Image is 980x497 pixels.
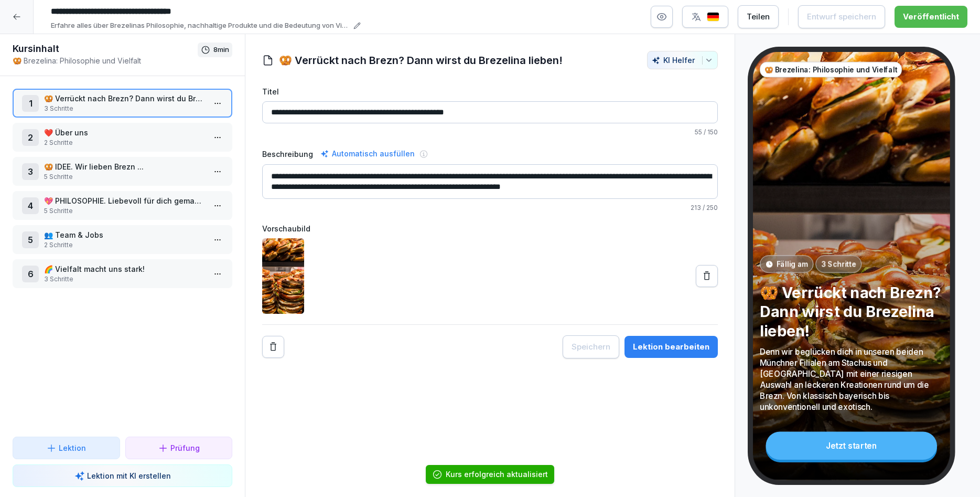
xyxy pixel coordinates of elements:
[44,229,205,240] p: 👥 Team & Jobs
[747,11,770,23] div: Teilen
[764,65,897,75] p: 🥨 Brezelina: Philosophie und Vielfalt
[13,123,232,152] div: 2❤️ Über uns2 Schritte
[22,197,39,214] div: 4
[170,442,200,453] p: Prüfung
[13,464,232,487] button: Lektion mit KI erstellen
[262,223,718,234] label: Vorschaubild
[44,138,205,147] p: 2 Schritte
[13,157,232,186] div: 3🥨 IDEE. Wir lieben Brezn ...5 Schritte
[51,20,350,31] p: Erfahre alles über Brezelinas Philosophie, nachhaltige Produkte und die Bedeutung von Vielfalt im...
[262,203,718,213] p: / 250
[691,204,701,212] span: 213
[776,259,807,269] p: Fällig am
[87,470,171,481] p: Lektion mit KI erstellen
[44,172,205,182] p: 5 Schritte
[44,240,205,250] p: 2 Schritte
[13,225,232,254] div: 5👥 Team & Jobs2 Schritte
[44,206,205,216] p: 5 Schritte
[652,56,713,65] div: KI Helfer
[707,12,719,22] img: de.svg
[13,437,120,459] button: Lektion
[213,45,229,55] p: 8 min
[22,95,39,112] div: 1
[22,266,39,282] div: 6
[279,52,563,68] h1: 🥨 Verrückt nach Brezn? Dann wirst du Brezelina lieben!
[821,259,856,269] p: 3 Schritte
[262,336,284,358] button: Remove
[563,335,619,358] button: Speichern
[13,191,232,220] div: 4💖 PHILOSOPHIE. Liebevoll für dich gemacht.5 Schritte
[738,5,779,28] button: Teilen
[262,128,718,137] p: / 150
[13,55,198,66] p: 🥨 Brezelina: Philosophie und Vielfalt
[624,336,718,358] button: Lektion bearbeiten
[766,431,937,460] div: Jetzt starten
[44,263,205,274] p: 🌈 Vielfalt macht uns stark!
[22,231,39,248] div: 5
[13,43,198,55] h1: Kursinhalt
[446,469,548,480] div: Kurs erfolgreich aktualisiert
[44,161,205,172] p: 🥨 IDEE. Wir lieben Brezn ...
[895,6,967,28] button: Veröffentlicht
[125,437,233,459] button: Prüfung
[22,129,39,146] div: 2
[44,195,205,206] p: 💖 PHILOSOPHIE. Liebevoll für dich gemacht.
[903,11,959,23] div: Veröffentlicht
[44,127,205,138] p: ❤️ Über uns
[807,11,876,23] div: Entwurf speichern
[572,341,610,353] div: Speichern
[44,104,205,113] p: 3 Schritte
[633,341,709,353] div: Lektion bearbeiten
[760,346,943,413] p: Denn wir beglücken dich in unseren beiden Münchner Filialen am Stachus und [GEOGRAPHIC_DATA] mit ...
[22,163,39,180] div: 3
[59,442,86,453] p: Lektion
[262,149,313,160] label: Beschreibung
[44,93,205,104] p: 🥨 Verrückt nach Brezn? Dann wirst du Brezelina lieben!
[13,89,232,118] div: 1🥨 Verrückt nach Brezn? Dann wirst du Brezelina lieben!3 Schritte
[798,5,885,28] button: Entwurf speichern
[318,147,417,160] div: Automatisch ausfüllen
[262,86,718,97] label: Titel
[13,259,232,288] div: 6🌈 Vielfalt macht uns stark!3 Schritte
[262,238,304,314] img: p5sxfwglv8kq0db8t9omnz41.png
[647,51,718,69] button: KI Helfer
[44,274,205,284] p: 3 Schritte
[695,128,702,136] span: 55
[760,283,943,340] p: 🥨 Verrückt nach Brezn? Dann wirst du Brezelina lieben!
